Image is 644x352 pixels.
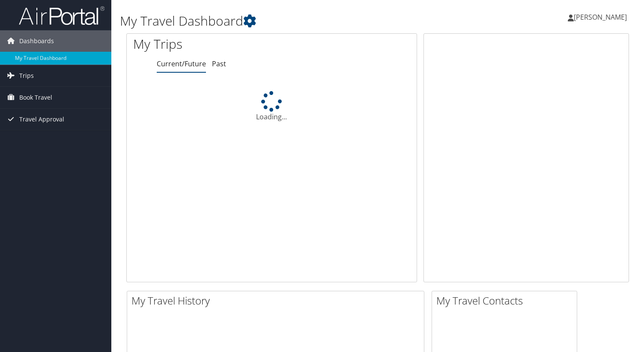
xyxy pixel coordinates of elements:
[19,65,34,86] span: Trips
[212,59,226,68] a: Past
[574,12,627,22] span: [PERSON_NAME]
[436,293,577,308] h2: My Travel Contacts
[19,6,104,26] img: airportal-logo.png
[133,35,289,53] h1: My Trips
[120,12,464,30] h1: My Travel Dashboard
[19,109,64,130] span: Travel Approval
[131,293,424,308] h2: My Travel History
[19,87,52,108] span: Book Travel
[157,59,206,68] a: Current/Future
[127,91,417,122] div: Loading...
[568,4,635,30] a: [PERSON_NAME]
[19,30,54,52] span: Dashboards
